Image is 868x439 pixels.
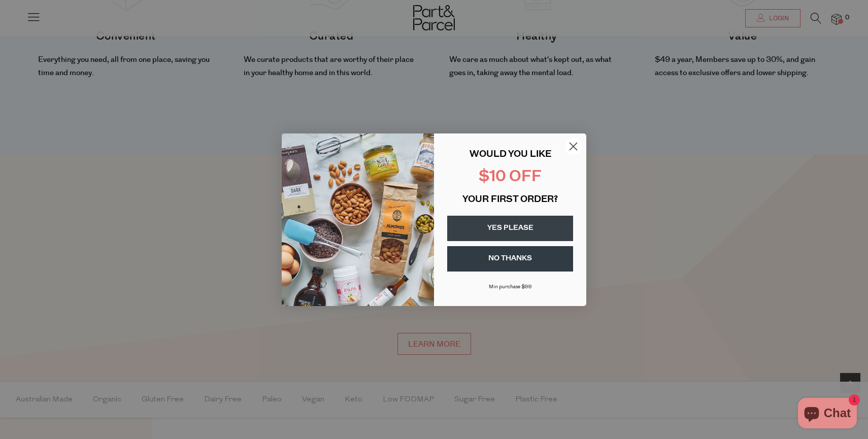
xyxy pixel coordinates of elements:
[795,398,860,431] inbox-online-store-chat: Shopify online store chat
[489,284,532,290] span: Min purchase $99
[564,138,582,155] button: Close dialog
[479,170,542,185] span: $10 OFF
[282,133,434,306] img: 43fba0fb-7538-40bc-babb-ffb1a4d097bc.jpeg
[447,246,573,272] button: NO THANKS
[462,195,558,205] span: YOUR FIRST ORDER?
[470,150,551,159] span: WOULD YOU LIKE
[447,216,573,241] button: YES PLEASE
